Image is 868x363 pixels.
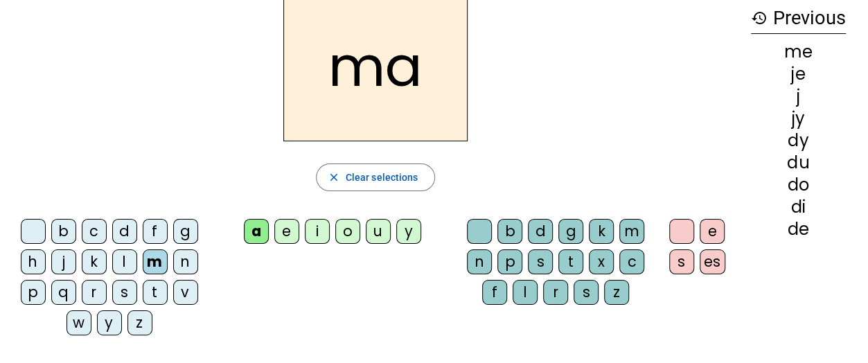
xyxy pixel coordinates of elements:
[346,169,418,186] span: Clear selections
[558,219,583,244] div: g
[528,249,553,274] div: s
[173,280,198,305] div: v
[82,219,107,244] div: c
[21,249,46,274] div: h
[316,163,436,191] button: Clear selections
[127,310,152,335] div: z
[82,280,107,305] div: r
[112,280,137,305] div: s
[51,249,76,274] div: j
[67,310,91,335] div: w
[589,219,614,244] div: k
[143,219,168,244] div: f
[366,219,391,244] div: u
[619,249,644,274] div: c
[467,249,492,274] div: n
[396,219,421,244] div: y
[497,219,522,244] div: b
[305,219,330,244] div: i
[51,219,76,244] div: b
[751,132,846,149] div: dy
[543,280,568,305] div: r
[751,199,846,215] div: di
[328,171,340,184] mat-icon: close
[21,280,46,305] div: p
[751,44,846,60] div: me
[619,219,644,244] div: m
[751,154,846,171] div: du
[751,110,846,127] div: jy
[558,249,583,274] div: t
[497,249,522,274] div: p
[700,249,725,274] div: es
[97,310,122,335] div: y
[589,249,614,274] div: x
[244,219,269,244] div: a
[173,249,198,274] div: n
[274,219,299,244] div: e
[751,3,846,34] h3: Previous
[528,219,553,244] div: d
[112,249,137,274] div: l
[143,280,168,305] div: t
[751,221,846,238] div: de
[112,219,137,244] div: d
[574,280,599,305] div: s
[513,280,538,305] div: l
[82,249,107,274] div: k
[143,249,168,274] div: m
[669,249,694,274] div: s
[173,219,198,244] div: g
[335,219,360,244] div: o
[751,10,768,26] mat-icon: history
[604,280,629,305] div: z
[51,280,76,305] div: q
[482,280,507,305] div: f
[700,219,725,244] div: e
[751,88,846,105] div: j
[751,177,846,193] div: do
[751,66,846,82] div: je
